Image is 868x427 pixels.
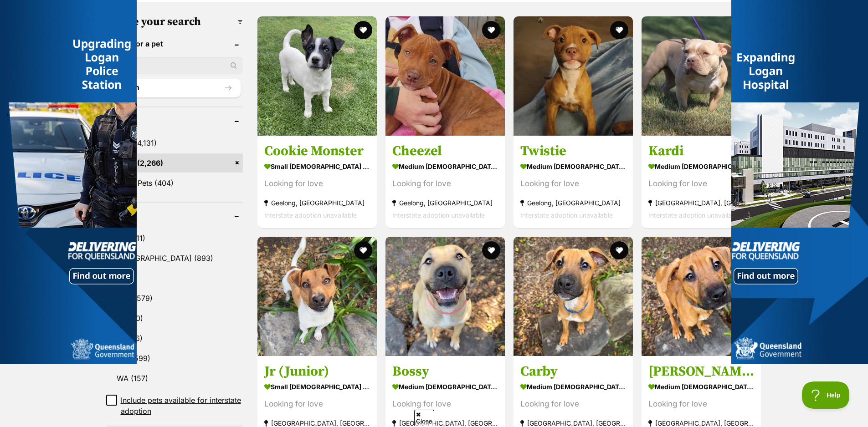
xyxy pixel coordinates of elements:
a: QLD (579) [106,289,243,308]
div: Looking for love [392,178,498,190]
button: favourite [610,21,628,39]
header: Species [106,117,243,125]
h3: Bossy [392,363,498,380]
strong: Geelong, [GEOGRAPHIC_DATA] [392,197,498,209]
a: WA (157) [106,369,243,388]
div: Looking for love [392,398,498,410]
strong: Geelong, [GEOGRAPHIC_DATA] [520,197,626,209]
span: Interstate adoption unavailable [648,211,741,219]
button: favourite [354,21,372,39]
a: SA (20) [106,309,243,328]
button: favourite [610,241,628,259]
div: Looking for love [648,398,754,410]
a: TAS (6) [106,329,243,348]
a: Dogs (2,266) [106,153,243,173]
span: Close [414,410,434,426]
input: Toby [106,57,243,74]
div: Looking for love [264,178,370,190]
h3: Kardi [648,142,754,160]
div: Looking for love [520,398,626,410]
button: favourite [482,21,500,39]
a: Cats (4,131) [106,133,243,152]
h3: Jr (Junior) [264,363,370,380]
span: Include pets available for interstate adoption [121,395,243,417]
img: Cheezel - Staffordshire Bull Terrier Dog [385,16,505,136]
h3: Refine your search [106,15,243,28]
div: Looking for love [648,178,754,190]
a: Include pets available for interstate adoption [106,395,243,417]
img: Bossy - American Staffordshire Terrier Dog [385,237,505,356]
h3: Carby [520,363,626,380]
strong: Geelong, [GEOGRAPHIC_DATA] [264,197,370,209]
button: Search [106,79,241,97]
img: Jr (Junior) - Jack Russell Terrier Dog [257,237,377,356]
img: Cookie Monster - Jack Russell Terrier x Australian Kelpie Dog [257,16,377,136]
a: VIC (599) [106,349,243,368]
button: favourite [482,241,500,259]
strong: medium [DEMOGRAPHIC_DATA] Dog [520,160,626,173]
a: NT (1) [106,269,243,288]
span: Interstate adoption unavailable [264,211,357,219]
h3: [PERSON_NAME] [648,363,754,380]
a: [GEOGRAPHIC_DATA] (893) [106,249,243,268]
h3: Cookie Monster [264,142,370,160]
strong: [GEOGRAPHIC_DATA], [GEOGRAPHIC_DATA] [648,197,754,209]
a: Kardi medium [DEMOGRAPHIC_DATA] Dog Looking for love [GEOGRAPHIC_DATA], [GEOGRAPHIC_DATA] Interst... [642,136,761,228]
h3: Cheezel [392,142,498,160]
span: Interstate adoption unavailable [520,211,613,219]
img: Cady - Mixed breed Dog [642,237,761,356]
header: Search for a pet [106,40,243,48]
strong: medium [DEMOGRAPHIC_DATA] Dog [648,380,754,393]
iframe: Help Scout Beacon - Open [802,381,850,409]
img: Twistie - Staffordshire Bull Terrier Dog [514,16,633,136]
img: Carby - Mixed breed Dog [514,237,633,356]
a: Cheezel medium [DEMOGRAPHIC_DATA] Dog Looking for love Geelong, [GEOGRAPHIC_DATA] Interstate adop... [385,136,505,228]
strong: medium [DEMOGRAPHIC_DATA] Dog [648,160,754,173]
a: Cookie Monster small [DEMOGRAPHIC_DATA] Dog Looking for love Geelong, [GEOGRAPHIC_DATA] Interstat... [257,136,377,228]
img: Kardi - American Bulldog [642,16,761,136]
button: favourite [354,241,372,259]
strong: medium [DEMOGRAPHIC_DATA] Dog [520,380,626,393]
a: Other Pets (404) [106,173,243,193]
strong: medium [DEMOGRAPHIC_DATA] Dog [392,380,498,393]
span: Interstate adoption unavailable [392,211,485,219]
strong: small [DEMOGRAPHIC_DATA] Dog [264,160,370,173]
strong: small [DEMOGRAPHIC_DATA] Dog [264,380,370,393]
div: Looking for love [264,398,370,410]
strong: medium [DEMOGRAPHIC_DATA] Dog [392,160,498,173]
header: State [106,212,243,220]
a: Twistie medium [DEMOGRAPHIC_DATA] Dog Looking for love Geelong, [GEOGRAPHIC_DATA] Interstate adop... [514,136,633,228]
h3: Twistie [520,142,626,160]
div: Looking for love [520,178,626,190]
a: ACT (11) [106,229,243,248]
